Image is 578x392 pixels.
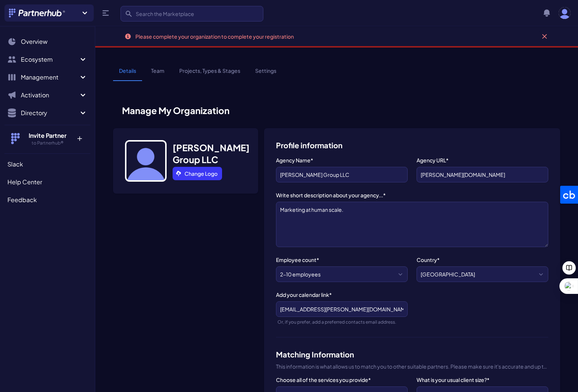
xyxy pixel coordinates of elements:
span: Overview [21,37,48,46]
span: Help Center [7,178,42,187]
a: Details [113,67,142,81]
span: Ecosystem [21,55,78,64]
div: Or, if you prefer, add a preferred contacts email address. [277,319,408,325]
span: Management [21,73,78,82]
div: Please complete your organization to complete your registration [135,33,294,40]
input: Search the Marketplace [121,6,263,22]
a: Overview [4,34,90,49]
button: Directory [4,106,90,120]
span: Activation [21,91,78,100]
a: Slack [4,157,90,172]
label: What is your usual client size?* [417,376,548,383]
p: + [71,131,87,143]
a: Projects, Types & Stages [173,67,246,81]
h1: Manage My Organization [113,104,560,116]
label: Agency URL* [417,156,548,164]
button: Activation [4,88,90,103]
a: Help Center [4,175,90,189]
h3: Matching Information [276,349,548,360]
img: Partnerhub® Logo [9,9,66,17]
h4: Invite Partner [23,131,71,140]
a: Change Logo [173,167,222,180]
button: Invite Partner to Partnerhub® + [4,125,90,152]
label: Write short description about your agency...* [276,191,548,199]
a: Settings [249,67,282,81]
span: Slack [7,160,23,169]
button: Ecosystem [4,52,90,67]
button: Close [539,30,550,42]
label: Country* [417,256,548,263]
p: This information is what allows us to match you to other suitable partners. Please make sure it's... [276,363,548,370]
h3: Profile information [276,140,548,150]
a: Feedback [4,192,90,207]
button: Management [4,70,90,85]
label: Agency Name* [276,156,408,164]
input: partnerhub.app [417,167,548,182]
img: user photo [559,7,571,19]
input: Partnerhub® [276,167,408,182]
label: Employee count* [276,256,408,263]
input: partnerhub.app/book-a-meeting [276,301,408,317]
img: Jese picture [125,140,167,182]
a: Team [145,67,170,81]
label: Choose all of the services you provide* [276,376,408,383]
h5: to Partnerhub® [23,140,71,146]
h3: [PERSON_NAME] Group LLC [173,142,250,165]
label: Add your calendar link* [276,291,408,298]
span: Directory [21,108,78,117]
span: Feedback [7,195,37,204]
